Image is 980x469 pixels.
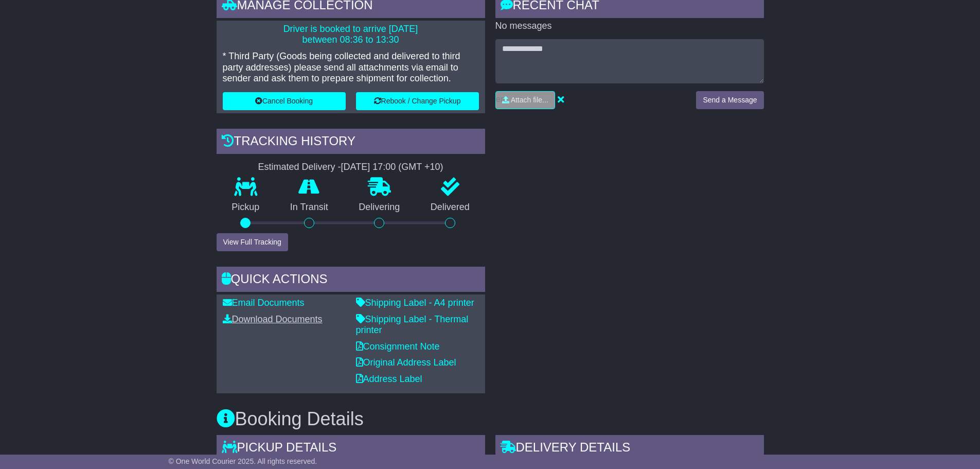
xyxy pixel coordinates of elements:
a: Address Label [356,374,422,384]
a: Original Address Label [356,357,456,368]
div: Tracking history [217,129,485,157]
div: [DATE] 17:00 (GMT +10) [341,162,443,173]
p: Driver is booked to arrive [DATE] between 08:36 to 13:30 [223,24,479,46]
a: Download Documents [223,314,323,324]
button: Send a Message [696,91,763,109]
h3: Booking Details [217,409,764,429]
p: Delivered [415,202,485,213]
div: Pickup Details [217,435,485,463]
p: * Third Party (Goods being collected and delivered to third party addresses) please send all atta... [223,51,479,84]
span: © One World Courier 2025. All rights reserved. [169,457,317,465]
p: Delivering [344,202,416,213]
button: Cancel Booking [223,92,346,110]
p: In Transit [275,202,344,213]
div: Quick Actions [217,267,485,294]
button: Rebook / Change Pickup [356,92,479,110]
a: Consignment Note [356,341,440,352]
a: Shipping Label - Thermal printer [356,314,469,336]
p: No messages [495,21,764,32]
p: Pickup [217,202,275,213]
a: Shipping Label - A4 printer [356,298,474,308]
a: Email Documents [223,298,305,308]
div: Delivery Details [495,435,764,463]
div: Estimated Delivery - [217,162,485,173]
button: View Full Tracking [217,233,288,251]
